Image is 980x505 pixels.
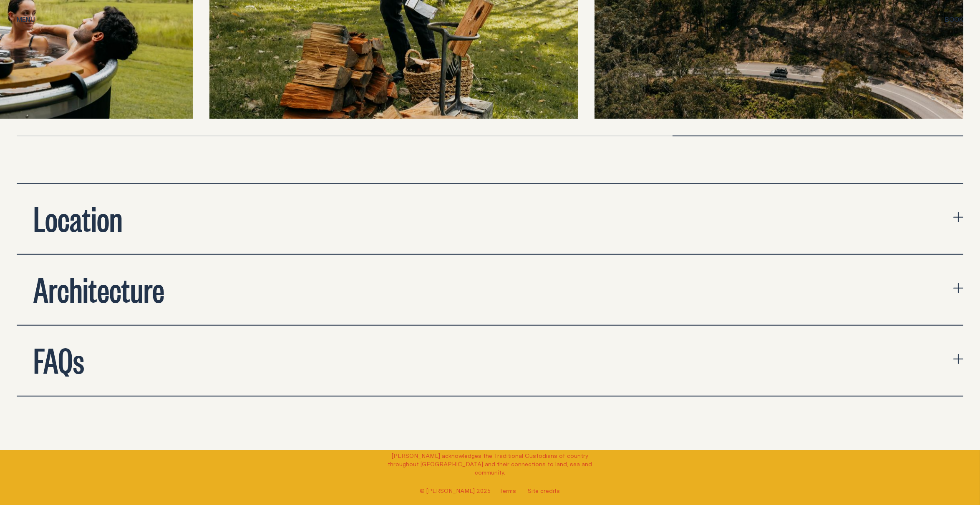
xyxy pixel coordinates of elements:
button: expand accordion [17,255,963,325]
p: [PERSON_NAME] acknowledges the Traditional Custodians of country throughout [GEOGRAPHIC_DATA] and... [383,452,597,477]
h2: Architecture [33,271,164,305]
h2: FAQs [33,342,84,376]
span: Book [945,16,963,23]
h2: Location [33,201,123,234]
a: Site credits [528,487,560,495]
button: expand accordion [17,326,963,396]
span: Menu [17,16,35,23]
button: show booking tray [945,15,963,25]
span: © [PERSON_NAME] 2025 [420,487,491,495]
a: Terms [499,487,516,495]
button: show menu [17,15,35,25]
button: expand accordion [17,184,963,254]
